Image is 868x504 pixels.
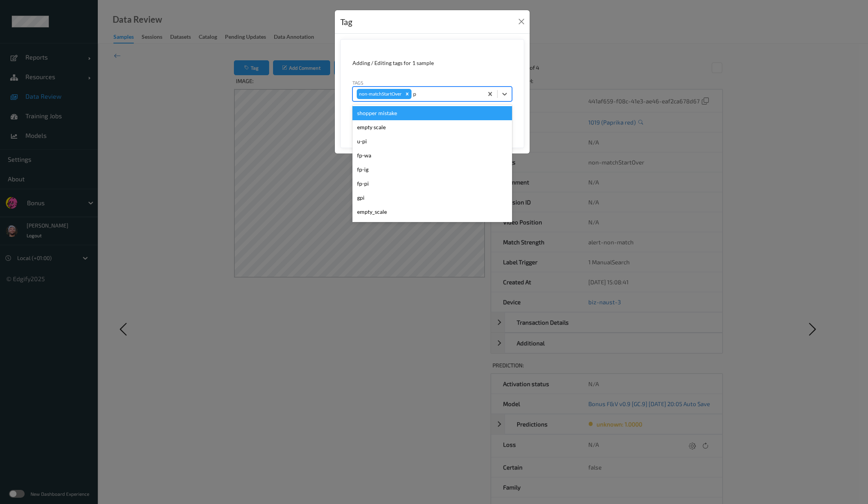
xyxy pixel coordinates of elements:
button: Close [516,16,527,27]
div: shopper mistake [352,106,512,120]
div: empty_scale [352,205,512,219]
div: fp-pi [352,177,512,191]
div: Tag [340,16,352,28]
div: fp-ig [352,163,512,177]
div: Adding / Editing tags for 1 sample [352,59,512,67]
div: gpi [352,191,512,205]
div: non-matchStartOver [357,89,403,99]
div: Remove non-matchStartOver [403,89,412,99]
div: fp-wa [352,148,512,163]
label: Tags [352,79,363,86]
div: phones [352,219,512,233]
div: empty scale [352,120,512,134]
div: u-pi [352,134,512,148]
